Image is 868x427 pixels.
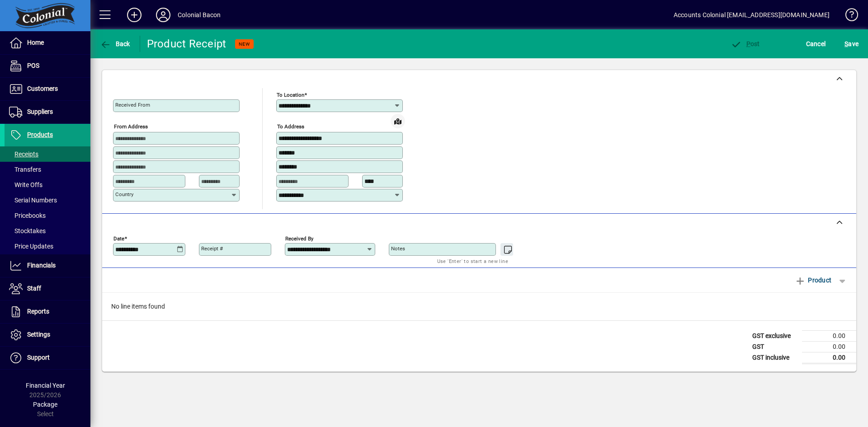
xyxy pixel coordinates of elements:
span: Settings [27,331,50,338]
div: No line items found [102,293,856,320]
button: Profile [149,7,178,23]
a: Customers [5,78,90,100]
a: Pricebooks [5,208,90,223]
span: Package [33,401,57,408]
a: POS [5,55,90,77]
a: Knowledge Base [839,2,857,31]
td: 0.00 [802,341,856,352]
mat-label: Received From [115,102,150,108]
span: Home [27,39,44,46]
span: ave [844,37,859,51]
mat-hint: Use 'Enter' to start a new line [437,256,508,266]
span: Cancel [806,37,826,51]
div: Product Receipt [147,37,226,51]
span: Write Offs [9,181,42,188]
a: Settings [5,324,90,346]
mat-label: Country [115,191,133,197]
span: Pricebooks [9,212,46,219]
span: Reports [27,308,49,315]
mat-label: Notes [391,245,405,252]
span: Back [100,40,130,47]
span: Customers [27,85,58,92]
span: Serial Numbers [9,197,57,204]
span: POS [27,62,39,69]
span: Products [27,131,53,138]
td: GST exclusive [748,330,802,341]
mat-label: Received by [285,235,313,241]
a: Transfers [5,162,90,177]
span: Staff [27,285,41,292]
button: Product [790,272,836,288]
a: Receipts [5,146,90,162]
a: Suppliers [5,101,90,123]
mat-label: To location [277,92,304,98]
span: NEW [239,41,250,47]
app-page-header-button: Back [90,36,140,52]
div: Accounts Colonial [EMAIL_ADDRESS][DOMAIN_NAME] [674,8,830,22]
span: Product [795,273,831,287]
button: Add [120,7,149,23]
span: S [844,40,848,47]
a: Reports [5,300,90,323]
a: Price Updates [5,239,90,254]
td: 0.00 [802,352,856,363]
a: Home [5,32,90,54]
button: Post [728,36,762,52]
a: Stocktakes [5,223,90,239]
button: Cancel [804,36,828,52]
a: Support [5,347,90,369]
a: Staff [5,277,90,300]
a: Write Offs [5,177,90,192]
span: Stocktakes [9,227,46,235]
span: Price Updates [9,243,53,250]
td: GST inclusive [748,352,802,363]
a: View on map [391,114,405,128]
button: Back [98,36,132,52]
span: Financials [27,262,56,269]
span: Transfers [9,166,41,173]
span: Financial Year [26,382,65,389]
span: Receipts [9,150,38,158]
span: Support [27,354,50,361]
button: Save [842,36,861,52]
span: Suppliers [27,108,53,115]
mat-label: Date [113,235,124,241]
div: Colonial Bacon [178,8,221,22]
td: 0.00 [802,330,856,341]
a: Financials [5,254,90,277]
span: ost [731,40,760,47]
mat-label: Receipt # [201,245,223,252]
a: Serial Numbers [5,192,90,208]
span: P [746,40,750,47]
td: GST [748,341,802,352]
